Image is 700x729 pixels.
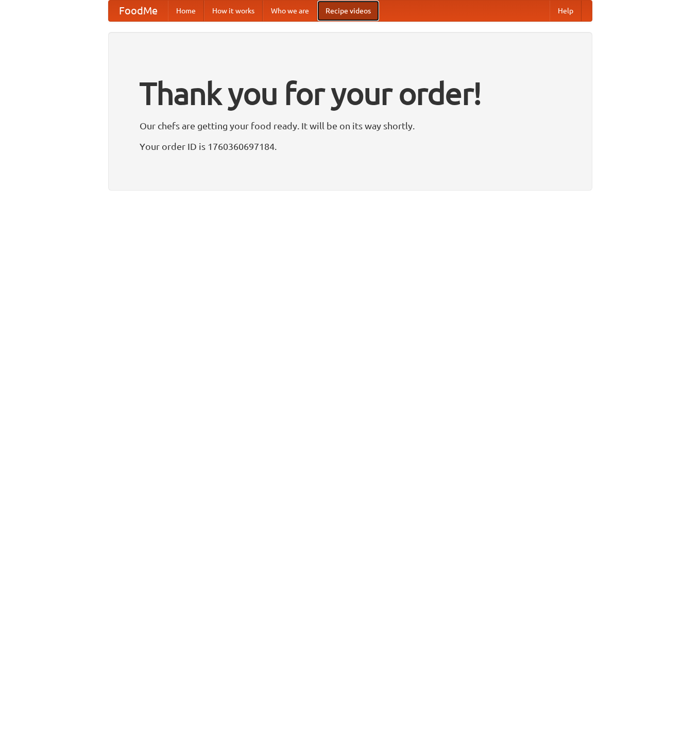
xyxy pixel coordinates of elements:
[317,1,379,21] a: Recipe videos
[109,1,168,21] a: FoodMe
[140,69,561,118] h1: Thank you for your order!
[140,118,561,133] p: Our chefs are getting your food ready. It will be on its way shortly.
[263,1,317,21] a: Who we are
[168,1,204,21] a: Home
[204,1,263,21] a: How it works
[550,1,582,21] a: Help
[140,139,561,154] p: Your order ID is 1760360697184.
